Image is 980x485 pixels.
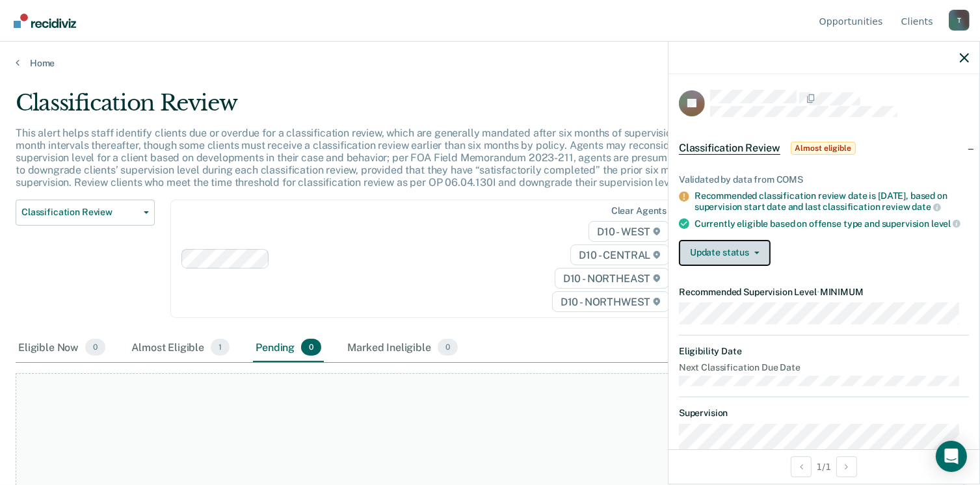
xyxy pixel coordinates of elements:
[16,57,964,69] a: Home
[211,339,230,356] span: 1
[253,334,324,362] div: Pending
[301,339,321,356] span: 0
[16,334,108,362] div: Eligible Now
[611,205,667,216] div: Clear agents
[679,362,969,373] dt: Next Classification Due Date
[679,240,771,266] button: Update status
[817,287,820,297] span: •
[791,456,812,477] button: Previous Opportunity
[936,441,967,472] div: Open Intercom Messenger
[16,90,750,127] div: Classification Review
[695,218,969,229] div: Currently eligible based on offense type and supervision
[695,190,969,213] div: Recommended classification review date is [DATE], based on supervision start date and last classi...
[85,339,105,356] span: 0
[345,334,460,362] div: Marked Ineligible
[931,218,960,229] span: level
[949,10,970,31] button: Profile dropdown button
[791,142,856,155] span: Almost eligible
[14,14,76,28] img: Recidiviz
[949,10,970,31] div: T
[129,334,232,362] div: Almost Eligible
[669,449,979,484] div: 1 / 1
[570,244,669,265] span: D10 - CENTRAL
[16,127,742,189] p: This alert helps staff identify clients due or overdue for a classification review, which are gen...
[679,408,969,419] dt: Supervision
[21,207,139,218] span: Classification Review
[679,346,969,357] dt: Eligibility Date
[836,456,857,477] button: Next Opportunity
[679,142,780,155] span: Classification Review
[679,287,969,298] dt: Recommended Supervision Level MINIMUM
[555,268,669,289] span: D10 - NORTHEAST
[438,339,458,356] span: 0
[589,221,669,242] span: D10 - WEST
[669,127,979,169] div: Classification ReviewAlmost eligible
[552,291,669,312] span: D10 - NORTHWEST
[679,174,969,185] div: Validated by data from COMS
